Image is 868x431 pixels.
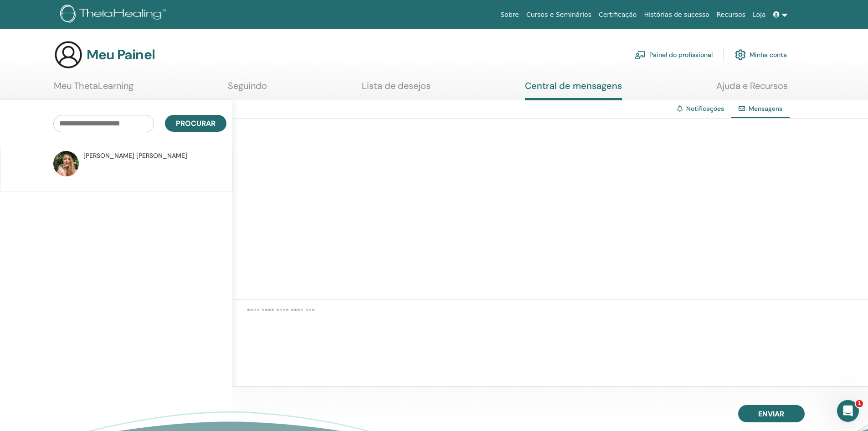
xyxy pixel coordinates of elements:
a: Certificação [595,6,640,23]
font: Meu ThetaLearning [54,80,134,92]
a: Meu ThetaLearning [54,80,134,98]
img: generic-user-icon.jpg [54,40,83,69]
a: Seguindo [228,80,267,98]
font: [PERSON_NAME] [136,151,187,160]
a: Minha conta [735,45,787,65]
font: Meu Painel [87,46,155,63]
a: Notificações [686,104,724,113]
button: Enviar [738,405,805,422]
font: Loja [753,11,766,18]
a: Central de mensagens [525,80,622,100]
font: Certificação [599,11,637,18]
img: cog.svg [735,47,746,62]
font: Lista de desejos [362,80,431,92]
font: Enviar [758,409,784,419]
font: Sobre [500,11,519,18]
font: [PERSON_NAME] [83,151,134,160]
img: logo.png [60,5,169,25]
a: Ajuda e Recursos [716,80,788,98]
a: Histórias de sucesso [640,6,713,23]
a: Cursos e Seminários [523,6,595,23]
font: Mensagens [749,104,782,113]
font: Painel do profissional [649,51,713,59]
a: Painel do profissional [635,45,713,65]
font: Recursos [717,11,745,18]
font: Procurar [176,119,216,128]
font: Seguindo [228,80,267,92]
font: Minha conta [750,51,787,59]
img: chalkboard-teacher.svg [635,51,646,59]
button: Procurar [165,115,226,132]
font: Cursos e Seminários [526,11,591,18]
font: Central de mensagens [525,80,622,92]
a: Loja [749,6,770,23]
font: 1 [858,400,861,406]
font: Ajuda e Recursos [716,80,788,92]
a: Lista de desejos [362,80,431,98]
img: default.jpg [53,151,79,177]
a: Sobre [497,6,522,23]
font: Histórias de sucesso [644,11,709,18]
a: Recursos [713,6,749,23]
iframe: Chat ao vivo do Intercom [837,400,859,422]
